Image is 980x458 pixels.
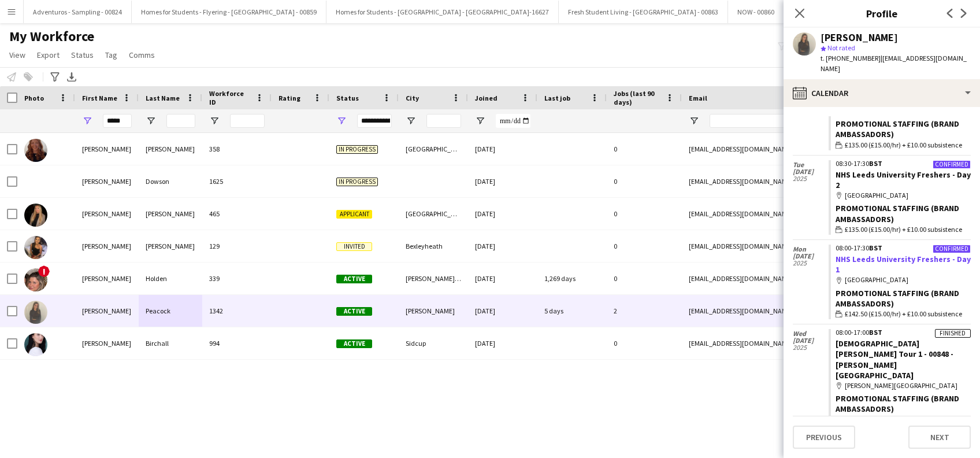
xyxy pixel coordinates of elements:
div: [DATE] [468,263,537,294]
button: Adventuros - Sampling - 00824 [24,1,132,23]
div: Confirmed [933,160,971,169]
div: 08:00-17:00 [836,329,971,336]
div: [GEOGRAPHIC_DATA] [836,190,971,201]
span: BST [869,243,882,252]
span: Not rated [827,43,855,52]
span: £135.00 (£15.00/hr) + £10.00 subsistence [845,224,962,235]
button: Open Filter Menu [336,116,347,126]
div: Peacock [139,295,202,327]
span: [DATE] [793,337,829,344]
span: | [EMAIL_ADDRESS][DOMAIN_NAME] [821,54,967,73]
span: Tue [793,161,829,168]
span: Workforce ID [209,89,251,106]
span: Wed [793,330,829,337]
div: Promotional Staffing (Brand Ambassadors) [836,203,971,224]
div: 0 [607,198,682,230]
button: Next [908,426,971,449]
span: Tag [105,50,117,60]
div: Calendar [784,79,980,107]
span: [DATE] [793,253,829,260]
img: Ellie Peacock [24,301,47,324]
span: Export [37,50,60,60]
a: Status [66,47,98,62]
div: Promotional Staffing (Brand Ambassadors) [836,288,971,309]
img: Ellie Holden [24,268,47,291]
span: £142.50 (£15.00/hr) + £10.00 subsistence [845,309,962,319]
img: Ellie Taylor Birchall [24,333,47,356]
div: [PERSON_NAME] [75,327,139,359]
div: 0 [607,327,682,359]
span: Joined [475,94,498,102]
div: 1342 [202,295,272,327]
span: Last Name [146,94,180,102]
input: Joined Filter Input [496,114,530,128]
a: NHS Leeds University Freshers - Day 2 [836,169,971,190]
span: Active [336,275,372,283]
div: Confirmed [933,245,971,253]
div: [PERSON_NAME] [75,295,139,327]
button: Open Filter Menu [475,116,485,126]
div: [PERSON_NAME] [139,198,202,230]
div: Promotional Staffing (Brand Ambassadors) [836,119,971,139]
span: Last job [544,94,570,102]
div: [GEOGRAPHIC_DATA] [836,275,971,285]
span: 2025 [793,260,829,267]
a: View [5,47,30,62]
span: Status [336,94,359,102]
span: In progress [336,145,378,154]
button: Open Filter Menu [82,116,92,126]
div: [DATE] [468,165,537,197]
div: [EMAIL_ADDRESS][DOMAIN_NAME] [682,327,913,359]
div: [PERSON_NAME][GEOGRAPHIC_DATA] [836,381,971,391]
span: BST [869,159,882,168]
img: Ellie Clements [24,139,47,162]
span: Active [336,339,372,348]
span: BST [869,328,882,337]
span: £135.00 (£15.00/hr) + £10.00 subsistence [845,140,962,150]
h3: Profile [784,6,980,21]
button: Homes for Students - [GEOGRAPHIC_DATA] - [GEOGRAPHIC_DATA]-16627 [326,1,559,23]
input: Email Filter Input [710,114,906,128]
button: Previous [793,426,855,449]
div: [PERSON_NAME] [75,165,139,197]
a: NHS Leeds University Freshers - Day 1 [836,254,971,275]
span: Email [689,94,707,102]
div: [PERSON_NAME] [75,133,139,165]
button: NOW - 00860 [728,1,784,23]
span: Active [336,307,372,316]
button: Open Filter Menu [146,116,156,126]
div: Promotional Staffing (Brand Ambassadors) [836,393,971,414]
div: Dowson [139,165,202,197]
div: 339 [202,263,272,294]
div: 2 [607,295,682,327]
div: Birchall [139,327,202,359]
span: [DATE] [793,168,829,175]
button: Open Filter Menu [209,116,220,126]
input: City Filter Input [426,114,461,128]
input: First Name Filter Input [103,114,132,128]
div: [EMAIL_ADDRESS][DOMAIN_NAME] [682,198,913,230]
div: [DATE] [468,198,537,230]
span: In progress [336,178,378,186]
img: Ellie Henry [24,236,47,259]
div: [PERSON_NAME] [75,263,139,294]
div: Sidcup [399,327,468,359]
span: £162.00 (£18.00/hr) + £41.50 subsistence [845,415,962,425]
div: [DATE] [468,295,537,327]
div: Bexleyheath [399,230,468,262]
div: [EMAIL_ADDRESS][DOMAIN_NAME] [682,295,913,327]
button: Fresh Student Living - [GEOGRAPHIC_DATA] - 00863 [559,1,728,23]
div: [DATE] [468,327,537,359]
div: 465 [202,198,272,230]
div: [PERSON_NAME] [821,32,898,43]
div: 08:30-17:30 [836,160,971,167]
span: Rating [279,94,300,102]
div: [PERSON_NAME] [139,230,202,262]
div: [GEOGRAPHIC_DATA] [399,133,468,165]
span: Jobs (last 90 days) [614,89,661,106]
img: Ellie Frisby [24,204,47,227]
div: 358 [202,133,272,165]
div: [DATE] [468,230,537,262]
button: Open Filter Menu [689,116,699,126]
div: [EMAIL_ADDRESS][DOMAIN_NAME] [682,230,913,262]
